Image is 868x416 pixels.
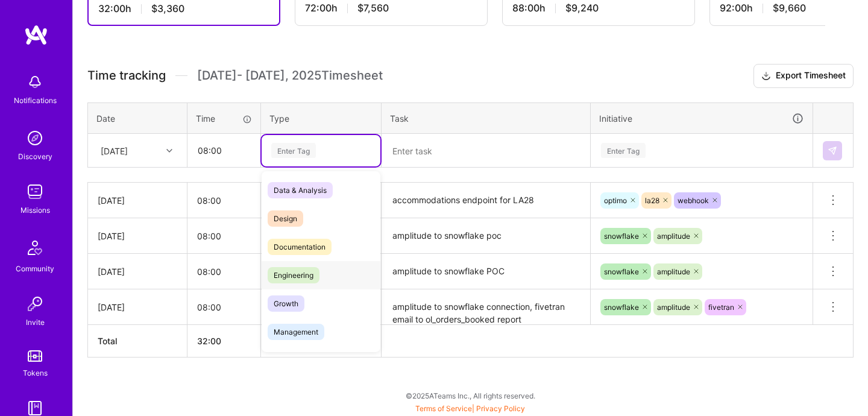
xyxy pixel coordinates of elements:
[357,2,389,14] span: $7,560
[23,70,47,94] img: bell
[657,267,690,276] span: amplitude
[761,70,771,83] i: icon Download
[98,301,177,314] div: [DATE]
[604,196,627,205] span: optimo
[604,303,639,312] span: snowflake
[98,265,177,278] div: [DATE]
[18,150,52,163] div: Discovery
[87,68,166,83] span: Time tracking
[753,64,854,88] button: Export Timesheet
[271,141,316,160] div: Enter Tag
[14,94,57,107] div: Notifications
[415,404,472,413] a: Terms of Service
[20,204,50,216] div: Missions
[88,325,187,358] th: Total
[565,2,599,14] span: $9,240
[305,2,477,14] div: 72:00 h
[26,316,45,329] div: Invite
[657,303,690,312] span: amplitude
[645,196,659,205] span: la28
[261,102,382,134] th: Type
[708,303,734,312] span: fivetran
[601,141,646,160] div: Enter Tag
[604,232,639,241] span: snowflake
[188,134,260,166] input: HH:MM
[187,256,260,288] input: HH:MM
[101,144,128,157] div: [DATE]
[88,102,187,134] th: Date
[599,112,804,125] div: Initiative
[187,325,261,358] th: 32:00
[196,112,252,125] div: Time
[187,291,260,323] input: HH:MM
[187,184,260,216] input: HH:MM
[828,146,837,156] img: Submit
[383,219,589,253] textarea: amplitude to snowflake poc
[98,2,269,15] div: 32:00 h
[187,220,260,252] input: HH:MM
[268,295,304,312] span: Growth
[657,232,690,241] span: amplitude
[24,24,48,46] img: logo
[16,262,54,275] div: Community
[476,404,525,413] a: Privacy Policy
[98,230,177,242] div: [DATE]
[383,255,589,288] textarea: amplitude to snowflake POC
[512,2,685,14] div: 88:00 h
[383,184,589,217] textarea: accommodations endpoint for LA28
[268,267,319,283] span: Engineering
[166,148,172,154] i: icon Chevron
[20,233,49,262] img: Community
[23,180,47,204] img: teamwork
[678,196,709,205] span: webhook
[151,2,184,15] span: $3,360
[268,324,324,340] span: Management
[268,182,333,198] span: Data & Analysis
[604,267,639,276] span: snowflake
[773,2,806,14] span: $9,660
[23,367,48,379] div: Tokens
[72,380,868,411] div: © 2025 ATeams Inc., All rights reserved.
[23,126,47,150] img: discovery
[197,68,383,83] span: [DATE] - [DATE] , 2025 Timesheet
[98,194,177,207] div: [DATE]
[28,350,42,362] img: tokens
[268,210,303,227] span: Design
[23,292,47,316] img: Invite
[383,291,589,324] textarea: amplitude to snowflake connection, fivetran email to ol_orders_booked report
[382,102,591,134] th: Task
[268,239,332,255] span: Documentation
[415,404,525,413] span: |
